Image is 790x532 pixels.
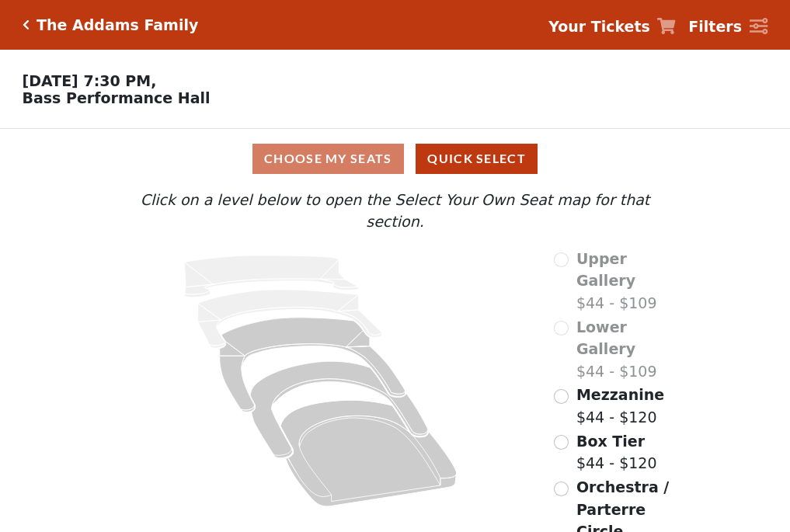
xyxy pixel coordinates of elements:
[548,18,650,35] strong: Your Tickets
[185,256,359,297] path: Upper Gallery - Seats Available: 0
[281,400,458,506] path: Orchestra / Parterre Circle - Seats Available: 226
[37,16,198,34] h5: The Addams Family
[110,189,680,233] p: Click on a level below to open the Select Your Own Seat map for that section.
[688,16,767,38] a: Filters
[198,290,382,348] path: Lower Gallery - Seats Available: 0
[416,144,538,174] button: Quick Select
[576,316,680,383] label: $44 - $109
[576,430,657,475] label: $44 - $120
[576,248,680,315] label: $44 - $109
[576,386,664,403] span: Mezzanine
[576,384,664,428] label: $44 - $120
[576,433,645,450] span: Box Tier
[548,16,676,38] a: Your Tickets
[576,318,635,358] span: Lower Gallery
[576,250,635,290] span: Upper Gallery
[688,18,742,35] strong: Filters
[23,19,30,30] a: Click here to go back to filters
